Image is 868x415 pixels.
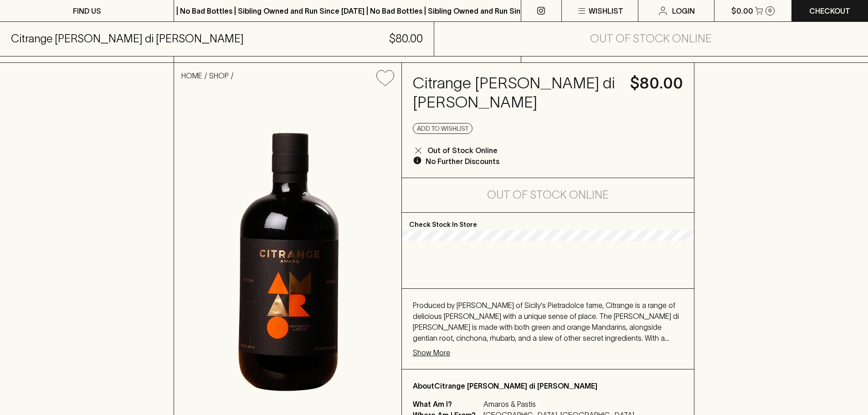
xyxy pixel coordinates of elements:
p: What Am I? [413,399,481,410]
h4: Citrange [PERSON_NAME] di [PERSON_NAME] [413,74,619,112]
button: Add to wishlist [413,123,473,134]
h5: Citrange [PERSON_NAME] di [PERSON_NAME] [11,31,244,46]
p: Out of Stock Online [427,145,498,156]
p: Check Stock In Store [402,213,694,230]
h5: Out of Stock Online [487,188,609,202]
h4: $80.00 [630,74,683,93]
a: HOME [181,72,202,80]
p: Show More [413,347,450,358]
p: FIND US [73,5,101,16]
p: No Further Discounts [426,156,499,167]
span: Produced by [PERSON_NAME] of Sicily's Pietradolce fame, Citrange is a range of delicious [PERSON_... [413,301,679,364]
p: Wishlist [589,5,623,16]
p: About Citrange [PERSON_NAME] di [PERSON_NAME] [413,380,683,391]
h5: $80.00 [389,31,423,46]
p: 0 [768,8,772,13]
p: Checkout [809,5,850,16]
p: Amaros & Pastis [483,399,634,410]
button: Add to wishlist [373,67,398,90]
h5: Out of Stock Online [590,31,712,46]
p: Login [672,5,695,16]
p: $0.00 [731,5,753,16]
a: SHOP [209,72,229,80]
